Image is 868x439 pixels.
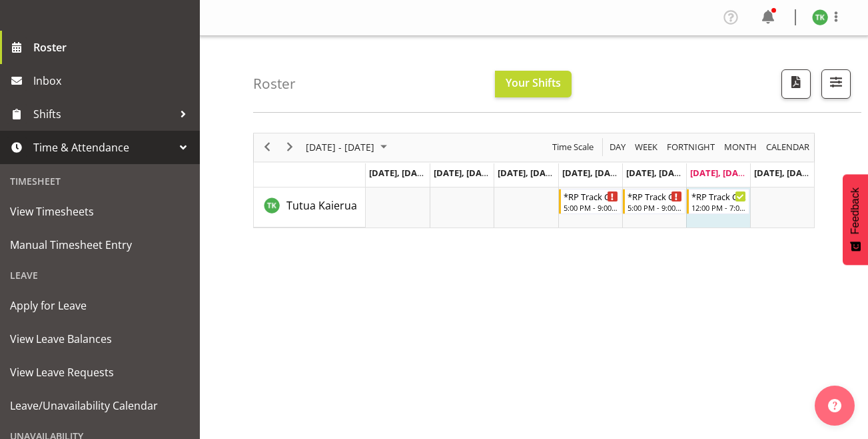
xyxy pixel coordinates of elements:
span: [DATE], [DATE] [498,167,558,179]
span: Month [723,139,758,155]
span: [DATE], [DATE] [626,167,687,179]
div: 12:00 PM - 7:00 PM [691,202,746,213]
button: Timeline Month [722,139,759,155]
button: Your Shifts [495,71,572,97]
span: [DATE] - [DATE] [304,139,376,155]
span: Tutua Kaierua [286,198,357,213]
div: Leave [3,262,197,289]
div: next period [278,133,301,161]
a: Apply for Leave [3,289,197,322]
span: Fortnight [665,139,716,155]
div: Timeline Week of September 20, 2025 [253,133,815,228]
div: 5:00 PM - 9:00 PM [628,202,682,213]
span: [DATE], [DATE] [369,167,430,179]
span: Week [634,139,659,155]
div: *RP Track C Weekend [691,189,746,203]
span: [DATE], [DATE] [754,167,815,179]
span: calendar [765,139,811,155]
button: Filter Shifts [821,69,851,99]
a: Leave/Unavailability Calendar [3,389,197,422]
table: Timeline Week of September 20, 2025 [366,187,814,228]
span: Feedback [849,187,861,234]
button: Month [764,139,812,155]
span: Leave/Unavailability Calendar [10,396,190,416]
span: Roster [33,37,193,57]
div: Tutua Kaierua"s event - *RP Track C Begin From Thursday, September 18, 2025 at 5:00:00 PM GMT+12:... [559,189,622,214]
a: View Timesheets [3,195,197,228]
span: [DATE], [DATE] [562,167,623,179]
div: 5:00 PM - 9:00 PM [564,202,618,213]
a: Tutua Kaierua [286,197,357,213]
a: View Leave Balances [3,322,197,356]
div: Timesheet [3,167,197,195]
button: Next [281,139,299,155]
button: Timeline Day [608,139,628,155]
button: Download a PDF of the roster according to the set date range. [781,69,811,99]
span: [DATE], [DATE] [690,167,751,179]
span: View Timesheets [10,201,190,222]
div: *RP Track C [564,189,618,203]
span: Your Shifts [506,75,561,90]
span: [DATE], [DATE] [434,167,494,179]
button: Timeline Week [633,139,660,155]
span: View Leave Requests [10,362,190,382]
td: Tutua Kaierua resource [254,187,366,228]
div: September 15 - 21, 2025 [301,133,395,161]
span: Apply for Leave [10,296,190,316]
img: help-xxl-2.png [828,399,841,412]
span: Time Scale [551,139,595,155]
button: September 2025 [304,139,393,155]
a: Manual Timesheet Entry [3,228,197,262]
a: View Leave Requests [3,356,197,389]
div: Tutua Kaierua"s event - *RP Track C Begin From Friday, September 19, 2025 at 5:00:00 PM GMT+12:00... [623,189,685,214]
button: Fortnight [665,139,717,155]
button: Feedback - Show survey [843,174,868,265]
div: previous period [256,133,278,161]
div: *RP Track C [628,189,682,203]
button: Previous [258,139,276,155]
div: Tutua Kaierua"s event - *RP Track C Weekend Begin From Saturday, September 20, 2025 at 12:00:00 P... [687,189,749,214]
span: Manual Timesheet Entry [10,235,190,255]
span: Inbox [33,71,193,91]
span: Time & Attendance [33,137,173,157]
img: tutua-kaierua10550.jpg [812,9,828,25]
h4: Roster [253,76,296,91]
button: Time Scale [550,139,596,155]
span: Day [608,139,627,155]
span: View Leave Balances [10,329,190,349]
span: Shifts [33,104,173,124]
